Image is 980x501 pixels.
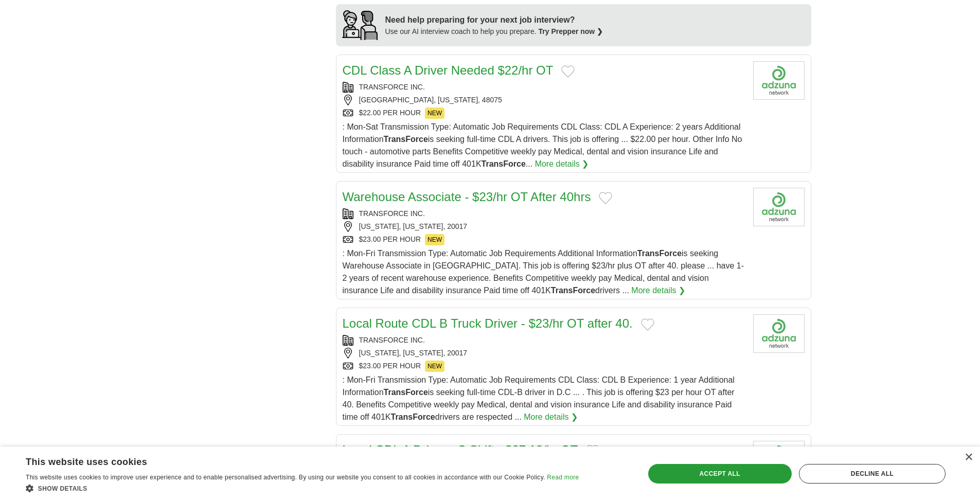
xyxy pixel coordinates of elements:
img: Company logo [753,314,805,353]
span: : Mon-Fri Transmission Type: Automatic Job Requirements CDL Class: CDL B Experience: 1 year Addit... [343,375,735,421]
div: Close [965,454,972,461]
a: More details ❯ [535,158,589,170]
a: Warehouse Associate - $23/hr OT After 40hrs [343,190,591,204]
strong: TransForce [482,159,526,168]
a: CDL Class A Driver Needed $22/hr OT [343,63,554,77]
span: : Mon-Sat Transmission Type: Automatic Job Requirements CDL Class: CDL A Experience: 2 years Addi... [343,122,742,168]
div: Need help preparing for your next job interview? [385,14,603,26]
div: $22.00 PER HOUR [343,108,745,119]
button: Add to favorite jobs [586,445,599,457]
div: TRANSFORCE INC. [343,335,745,346]
span: NEW [425,361,444,372]
a: More details ❯ [631,284,685,297]
img: Company logo [753,441,805,479]
div: $23.00 PER HOUR [343,361,745,372]
span: This website uses cookies to improve user experience and to enable personalised advertising. By u... [26,474,545,481]
a: More details ❯ [524,411,578,423]
div: Accept all [648,464,792,484]
strong: TransForce [384,135,428,144]
div: [US_STATE], [US_STATE], 20017 [343,348,745,359]
strong: TransForce [551,286,595,295]
strong: TransForce [390,413,435,421]
a: Read more, opens a new window [547,474,579,481]
strong: TransForce [637,249,682,258]
div: TRANSFORCE INC. [343,82,745,93]
button: Add to favorite jobs [641,318,654,331]
div: Show details [26,483,579,493]
button: Add to favorite jobs [561,65,575,78]
strong: TransForce [384,388,428,397]
span: NEW [425,234,444,245]
div: This website uses cookies [26,453,553,468]
div: [US_STATE], [US_STATE], 20017 [343,221,745,232]
div: TRANSFORCE INC. [343,208,745,219]
div: Decline all [799,464,946,484]
span: Show details [38,485,87,492]
a: Local Route CDL B Truck Driver - $23/hr OT after 40. [343,316,633,330]
img: Company logo [753,61,805,100]
div: Use our AI interview coach to help you prepare. [385,26,603,37]
a: Try Prepper now ❯ [539,27,603,35]
div: $23.00 PER HOUR [343,234,745,245]
a: Local CDL A Driver - C Shift - $27.18/hr OT [343,443,578,457]
img: Company logo [753,188,805,226]
div: [GEOGRAPHIC_DATA], [US_STATE], 48075 [343,95,745,105]
span: NEW [425,108,444,119]
button: Add to favorite jobs [599,192,612,204]
span: : Mon-Fri Transmission Type: Automatic Job Requirements Additional Information is seeking Warehou... [343,249,744,295]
